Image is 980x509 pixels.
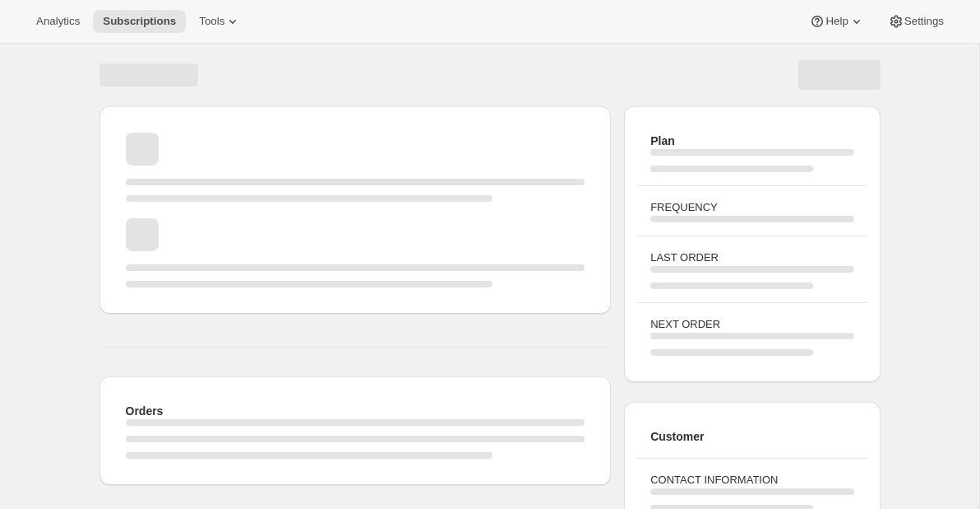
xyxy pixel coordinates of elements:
[189,10,251,33] button: Tools
[36,15,80,28] span: Analytics
[825,15,848,28] span: Help
[799,10,874,33] button: Help
[650,316,853,333] h3: NEXT ORDER
[650,199,853,216] h3: FREQUENCY
[650,250,853,266] h3: LAST ORDER
[904,15,944,28] span: Settings
[103,15,176,28] span: Subscriptions
[650,472,853,488] h3: CONTACT INFORMATION
[126,403,585,419] h2: Orders
[650,133,853,149] h2: Plan
[93,10,186,33] button: Subscriptions
[199,15,224,28] span: Tools
[26,10,90,33] button: Analytics
[650,428,853,445] h2: Customer
[878,10,954,33] button: Settings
